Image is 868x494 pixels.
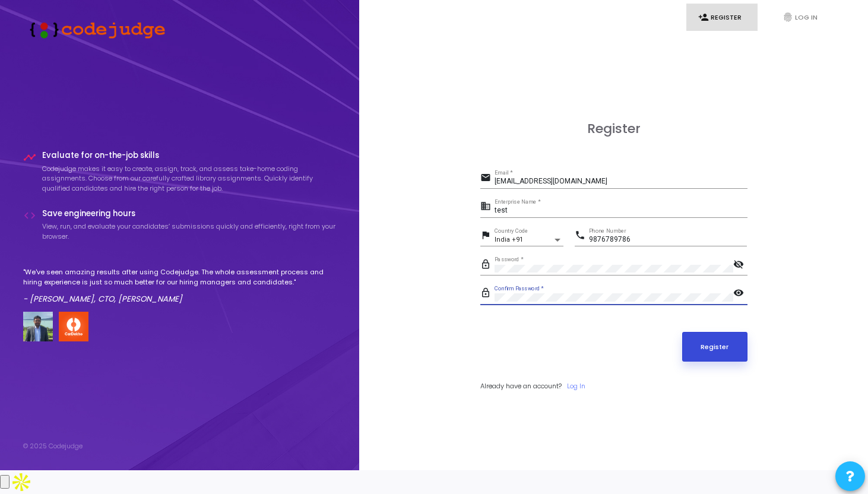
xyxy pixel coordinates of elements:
[567,381,585,391] a: Log In
[9,470,33,494] img: Apollo
[23,312,53,341] img: user image
[42,209,337,218] h4: Save engineering hours
[771,4,842,31] a: fingerprintLog In
[480,200,495,214] mat-icon: business
[23,151,36,164] i: timeline
[23,267,337,287] p: "We've seen amazing results after using Codejudge. The whole assessment process and hiring experi...
[42,164,337,194] p: Codejudge makes it easy to create, assign, track, and assess take-home coding assignments. Choose...
[480,172,495,186] mat-icon: email
[682,332,747,362] button: Register
[733,287,747,301] mat-icon: visibility
[59,312,88,341] img: company-logo
[480,381,562,391] span: Already have an account?
[575,229,589,243] mat-icon: phone
[480,258,495,273] mat-icon: lock_outline
[42,221,337,241] p: View, run, and evaluate your candidates’ submissions quickly and efficiently, right from your bro...
[480,287,495,301] mat-icon: lock_outline
[783,12,793,23] i: fingerprint
[23,293,182,305] em: - [PERSON_NAME], CTO, [PERSON_NAME]
[733,258,747,273] mat-icon: visibility_off
[686,4,758,31] a: person_addRegister
[23,441,83,451] div: © 2025 Codejudge
[480,229,495,243] mat-icon: flag
[698,12,709,23] i: person_add
[23,209,36,222] i: code
[42,151,337,160] h4: Evaluate for on-the-job skills
[589,236,747,244] input: Phone Number
[495,236,523,243] span: India +91
[495,178,747,186] input: Email
[480,121,747,137] h3: Register
[495,207,747,215] input: Enterprise Name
